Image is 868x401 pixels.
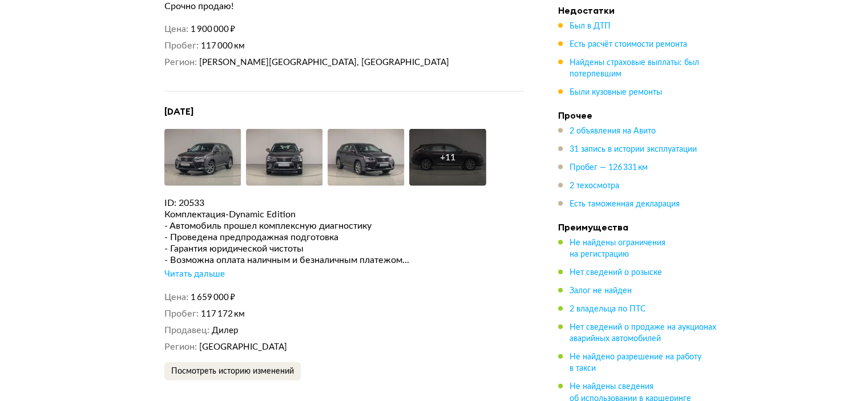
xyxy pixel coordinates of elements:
[164,220,524,232] div: - Автомобиль прошел комплексную диагностику
[201,42,245,50] span: 117 000 км
[164,291,188,303] dt: Цена
[570,287,632,295] span: Залог не найден
[570,22,611,30] span: Был в ДТП
[570,269,662,277] span: Нет сведений о розыске
[164,341,197,353] dt: Регион
[558,5,718,16] h4: Недостатки
[171,367,294,375] span: Посмотреть историю изменений
[570,353,701,372] span: Не найдено разрешение на работу в такси
[570,145,697,153] span: 31 запись в истории эксплуатации
[570,200,680,208] span: Есть таможенная декларация
[164,197,524,209] div: ID: 20533
[164,254,524,266] div: - Возможна оплата наличным и безналичным платежом...
[164,362,301,380] button: Посмотреть историю изменений
[570,127,656,135] span: 2 объявления на Авито
[199,58,449,67] span: [PERSON_NAME][GEOGRAPHIC_DATA], [GEOGRAPHIC_DATA]
[570,59,699,78] span: Найдены страховые выплаты: был потерпевшим
[164,308,199,320] dt: Пробег
[558,110,718,121] h4: Прочее
[191,25,235,34] span: 1 900 000 ₽
[570,323,716,343] span: Нет сведений о продаже на аукционах аварийных автомобилей
[164,232,524,243] div: - Проведена предпродажная подготовка
[570,182,619,190] span: 2 техосмотра
[199,343,287,351] span: [GEOGRAPHIC_DATA]
[191,293,235,302] span: 1 659 000 ₽
[164,129,241,186] img: Car Photo
[570,239,665,258] span: Не найдены ограничения на регистрацию
[164,243,524,254] div: - Гарантия юридической чистоты
[570,40,687,48] span: Есть расчёт стоимости ремонта
[164,1,524,12] div: Срочно продаю!
[164,23,188,35] dt: Цена
[328,129,405,186] img: Car Photo
[558,221,718,233] h4: Преимущества
[570,88,662,96] span: Были кузовные ремонты
[570,305,646,313] span: 2 владельца по ПТС
[164,269,225,280] div: Читать дальше
[164,209,524,220] div: Комплектация-Dynamic Edition
[440,152,455,163] div: + 11
[164,56,197,68] dt: Регион
[164,325,209,337] dt: Продавец
[164,106,524,118] h4: [DATE]
[164,40,199,52] dt: Пробег
[246,129,323,186] img: Car Photo
[212,326,239,335] span: Дилер
[201,310,245,318] span: 117 172 км
[570,164,648,172] span: Пробег — 126 331 км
